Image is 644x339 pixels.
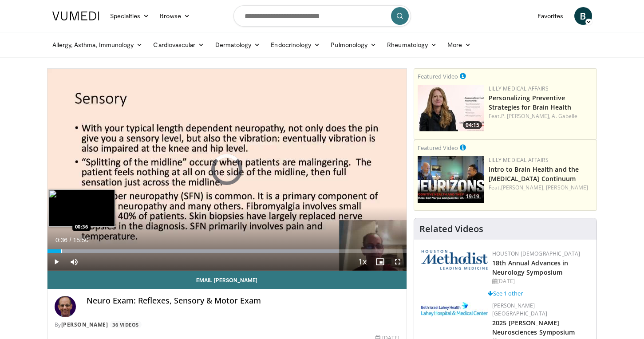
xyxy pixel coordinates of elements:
a: More [442,36,476,54]
a: Intro to Brain Health and the [MEDICAL_DATA] Continuum [489,165,579,183]
img: 5e4488cc-e109-4a4e-9fd9-73bb9237ee91.png.150x105_q85_autocrop_double_scale_upscale_version-0.2.png [421,250,488,270]
button: Enable picture-in-picture mode [371,253,389,271]
a: Pulmonology [325,36,382,54]
img: e7977282-282c-4444-820d-7cc2733560fd.jpg.150x105_q85_autocrop_double_scale_upscale_version-0.2.jpg [421,302,488,316]
small: Featured Video [418,72,458,80]
h4: Related Videos [419,224,483,234]
a: Rheumatology [382,36,442,54]
a: Browse [154,7,195,25]
span: 15:50 [73,237,88,244]
img: VuMedi Logo [52,12,99,20]
video-js: Video Player [47,69,407,271]
div: By [55,321,400,329]
span: 19:19 [463,193,482,201]
div: Progress Bar [47,249,407,253]
a: 36 Videos [110,321,142,328]
div: [DATE] [492,277,589,285]
img: a80fd508-2012-49d4-b73e-1d4e93549e78.png.150x105_q85_crop-smart_upscale.jpg [418,156,484,203]
a: Dermatology [210,36,266,54]
a: 2025 [PERSON_NAME] Neurosciences Symposium [492,319,575,336]
small: Featured Video [418,144,458,152]
a: B [574,7,592,25]
a: [PERSON_NAME] [61,321,108,328]
a: 19:19 [418,156,484,203]
img: image.jpeg [48,189,115,227]
input: Search topics, interventions [233,5,411,27]
div: Feat. [489,184,593,192]
a: A. Gabelle [552,112,577,120]
div: Feat. [489,112,593,120]
img: c3be7821-a0a3-4187-927a-3bb177bd76b4.png.150x105_q85_crop-smart_upscale.jpg [418,85,484,131]
a: Allergy, Asthma, Immunology [47,36,148,54]
a: Lilly Medical Affairs [489,156,549,164]
a: Endocrinology [265,36,325,54]
a: [PERSON_NAME][GEOGRAPHIC_DATA] [492,302,547,317]
h4: Neuro Exam: Reflexes, Sensory & Motor Exam [87,296,400,306]
a: 18th Annual Advances in Neurology Symposium [492,259,568,276]
a: Email [PERSON_NAME] [47,271,407,289]
button: Fullscreen [389,253,407,271]
a: Cardiovascular [148,36,209,54]
a: Specialties [105,7,155,25]
a: P. [PERSON_NAME], [501,112,551,120]
a: See 1 other [488,289,523,297]
button: Playback Rate [353,253,371,271]
span: / [70,237,71,244]
a: 04:15 [418,85,484,131]
a: Lilly Medical Affairs [489,85,549,92]
span: 0:36 [55,237,67,244]
a: Houston [DEMOGRAPHIC_DATA] [492,250,580,257]
a: Personalizing Preventive Strategies for Brain Health [489,94,571,111]
img: Avatar [55,296,76,317]
a: [PERSON_NAME] [546,184,588,191]
span: 04:15 [463,121,482,129]
button: Play [47,253,65,271]
a: [PERSON_NAME], [501,184,545,191]
a: Favorites [532,7,569,25]
button: Mute [65,253,83,271]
